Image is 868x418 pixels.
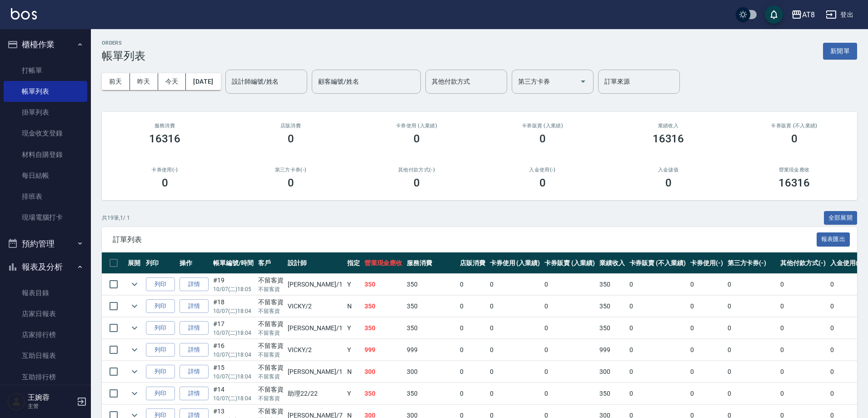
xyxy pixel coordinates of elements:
[285,252,344,274] th: 設計師
[364,167,469,173] h2: 其他付款方式(-)
[125,252,144,274] th: 展開
[128,343,141,357] button: expand row
[688,339,725,361] td: 0
[256,252,286,274] th: 客戶
[725,296,778,317] td: 0
[404,383,458,404] td: 350
[725,274,778,295] td: 0
[627,383,688,404] td: 0
[817,232,850,247] button: 報表匯出
[345,296,362,317] td: N
[213,329,254,337] p: 10/07 (二) 18:04
[404,317,458,339] td: 350
[458,339,488,361] td: 0
[128,299,141,313] button: expand row
[149,132,181,145] h3: 16316
[817,235,850,243] a: 報表匯出
[345,339,362,361] td: Y
[113,123,217,129] h3: 服務消費
[597,383,627,404] td: 350
[488,383,543,404] td: 0
[128,321,141,335] button: expand row
[180,299,209,313] a: 詳情
[345,252,362,274] th: 指定
[4,367,87,388] a: 互助排行榜
[778,176,810,189] h3: 16316
[113,167,217,173] h2: 卡券使用(-)
[822,6,857,23] button: 登出
[725,361,778,383] td: 0
[258,276,284,285] div: 不留客資
[146,365,175,379] button: 列印
[213,394,254,403] p: 10/07 (二) 18:04
[458,317,488,339] td: 0
[488,274,543,295] td: 0
[414,132,420,145] h3: 0
[102,40,145,46] h2: ORDERS
[285,317,344,339] td: [PERSON_NAME] /1
[828,252,865,274] th: 入金使用(-)
[597,274,627,295] td: 350
[285,296,344,317] td: VICKY /2
[362,296,405,317] td: 350
[362,383,405,404] td: 350
[362,317,405,339] td: 350
[4,324,87,345] a: 店家排行榜
[597,296,627,317] td: 350
[627,296,688,317] td: 0
[4,165,87,186] a: 每日結帳
[490,167,594,173] h2: 入金使用(-)
[688,252,725,274] th: 卡券使用(-)
[258,319,284,329] div: 不留客資
[146,387,175,401] button: 列印
[162,176,168,189] h3: 0
[616,167,720,173] h2: 入金儲值
[258,297,284,307] div: 不留客資
[213,285,254,293] p: 10/07 (二) 18:05
[653,132,684,145] h3: 16316
[725,252,778,274] th: 第三方卡券(-)
[258,341,284,351] div: 不留客資
[688,361,725,383] td: 0
[542,339,597,361] td: 0
[345,317,362,339] td: Y
[597,317,627,339] td: 350
[258,351,284,359] p: 不留客資
[28,402,74,410] p: 主管
[285,339,344,361] td: VICKY /2
[213,373,254,381] p: 10/07 (二) 18:04
[180,277,209,292] a: 詳情
[180,343,209,357] a: 詳情
[258,363,284,373] div: 不留客資
[778,317,828,339] td: 0
[4,282,87,303] a: 報表目錄
[688,317,725,339] td: 0
[345,361,362,383] td: N
[828,339,865,361] td: 0
[791,132,798,145] h3: 0
[404,252,458,274] th: 服務消費
[4,123,87,144] a: 現金收支登錄
[404,296,458,317] td: 350
[239,167,343,173] h2: 第三方卡券(-)
[458,274,488,295] td: 0
[102,214,130,222] p: 共 19 筆, 1 / 1
[362,339,405,361] td: 999
[258,307,284,315] p: 不留客資
[213,351,254,359] p: 10/07 (二) 18:04
[158,73,186,90] button: 今天
[239,123,343,129] h2: 店販消費
[211,383,256,404] td: #14
[542,317,597,339] td: 0
[458,296,488,317] td: 0
[539,176,546,189] h3: 0
[180,321,209,335] a: 詳情
[102,50,145,62] h3: 帳單列表
[128,387,141,400] button: expand row
[542,296,597,317] td: 0
[362,252,405,274] th: 營業現金應收
[364,123,469,129] h2: 卡券使用 (入業績)
[542,361,597,383] td: 0
[28,393,74,402] h5: 王婉蓉
[778,274,828,295] td: 0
